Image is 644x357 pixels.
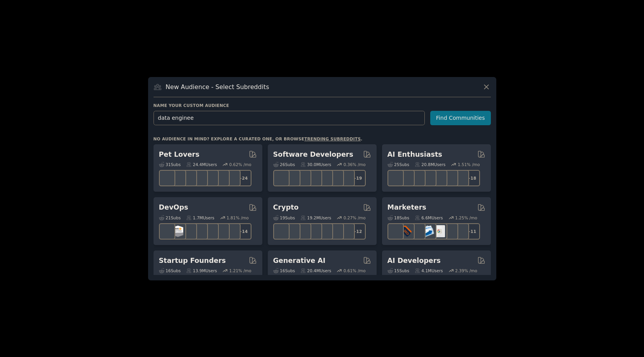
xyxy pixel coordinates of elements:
[161,225,173,237] img: azuredevops
[304,136,361,141] a: trending subreddits
[387,150,442,159] h2: AI Enthusiasts
[286,172,298,184] img: csharp
[340,172,353,184] img: elixir
[433,225,445,237] img: googleads
[330,172,342,184] img: AskComputerScience
[154,136,363,142] div: No audience in mind? Explore a curated one, or browse .
[172,225,184,237] img: AWS_Certified_Experts
[444,225,456,237] img: MarketingResearch
[275,225,287,237] img: ethfinance
[415,215,443,220] div: 6.6M Users
[349,170,366,186] div: + 19
[273,150,353,159] h2: Software Developers
[275,172,287,184] img: software
[430,111,491,125] button: Find Communities
[273,162,295,167] div: 26 Sub s
[400,225,412,237] img: bigseo
[300,162,331,167] div: 30.0M Users
[300,215,331,220] div: 19.2M Users
[415,268,443,273] div: 4.1M Users
[235,170,251,186] div: + 24
[183,172,195,184] img: leopardgeckos
[194,225,206,237] img: DevOpsLinks
[387,256,441,266] h2: AI Developers
[422,172,434,184] img: chatgpt_promptDesign
[183,225,195,237] img: Docker_DevOps
[400,172,412,184] img: DeepSeek
[161,172,173,184] img: herpetology
[204,172,216,184] img: cockatiel
[226,225,238,237] img: PlatformEngineers
[300,268,331,273] div: 20.4M Users
[273,215,295,220] div: 19 Sub s
[186,268,217,273] div: 13.9M Users
[154,103,491,108] h3: Name your custom audience
[204,225,216,237] img: platformengineering
[215,172,227,184] img: PetAdvice
[229,268,251,273] div: 1.21 % /mo
[340,225,353,237] img: defi_
[458,162,480,167] div: 1.51 % /mo
[215,225,227,237] img: aws_cdk
[411,172,423,184] img: AItoolsCatalog
[344,162,366,167] div: 0.36 % /mo
[319,225,331,237] img: defiblockchain
[159,162,181,167] div: 31 Sub s
[387,162,409,167] div: 25 Sub s
[172,172,184,184] img: ballpython
[464,170,480,186] div: + 18
[411,225,423,237] img: AskMarketing
[349,223,366,240] div: + 12
[455,172,467,184] img: ArtificalIntelligence
[154,111,425,125] input: Pick a short name, like "Digital Marketers" or "Movie-Goers"
[319,172,331,184] img: reactnative
[159,268,181,273] div: 16 Sub s
[159,256,226,266] h2: Startup Founders
[273,203,299,212] h2: Crypto
[229,162,251,167] div: 0.62 % /mo
[387,268,409,273] div: 15 Sub s
[389,172,401,184] img: GoogleGeminiAI
[297,172,309,184] img: learnjavascript
[308,172,320,184] img: iOSProgramming
[387,215,409,220] div: 18 Sub s
[455,268,477,273] div: 2.39 % /mo
[186,162,217,167] div: 24.4M Users
[389,225,401,237] img: content_marketing
[433,172,445,184] img: chatgpt_prompts_
[166,83,269,91] h3: New Audience - Select Subreddits
[422,225,434,237] img: Emailmarketing
[464,223,480,240] div: + 11
[415,162,445,167] div: 20.8M Users
[286,225,298,237] img: 0xPolygon
[455,215,477,220] div: 1.25 % /mo
[273,256,326,266] h2: Generative AI
[159,150,200,159] h2: Pet Lovers
[444,172,456,184] img: OpenAIDev
[159,215,181,220] div: 21 Sub s
[186,215,215,220] div: 1.7M Users
[273,268,295,273] div: 16 Sub s
[330,225,342,237] img: CryptoNews
[308,225,320,237] img: web3
[235,223,251,240] div: + 14
[297,225,309,237] img: ethstaker
[194,172,206,184] img: turtle
[344,215,366,220] div: 0.27 % /mo
[226,172,238,184] img: dogbreed
[455,225,467,237] img: OnlineMarketing
[227,215,249,220] div: 1.81 % /mo
[159,203,188,212] h2: DevOps
[387,203,426,212] h2: Marketers
[344,268,366,273] div: 0.61 % /mo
